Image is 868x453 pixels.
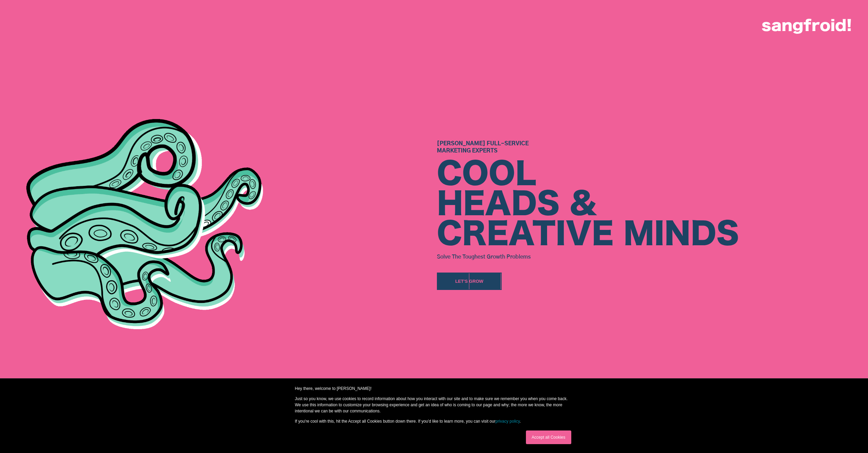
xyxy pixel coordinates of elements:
[455,278,483,285] div: Let's Grow
[437,140,739,155] h1: [PERSON_NAME] Full-Service Marketing Experts
[13,133,33,136] a: privacy policy
[295,418,573,424] p: If you're cool with this, hit the Accept all Cookies button down there. If you'd like to learn mo...
[437,273,502,290] a: Let's Grow
[295,385,573,392] p: Hey there, welcome to [PERSON_NAME]!
[762,19,851,34] img: logo
[437,251,739,262] h3: Solve The Toughest Growth Problems
[295,396,573,414] p: Just so you know, we use cookies to record information about how you interact with our site and t...
[496,419,520,424] a: privacy policy
[437,160,739,250] div: COOL HEADS & CREATIVE MINDS
[526,430,571,444] a: Accept all Cookies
